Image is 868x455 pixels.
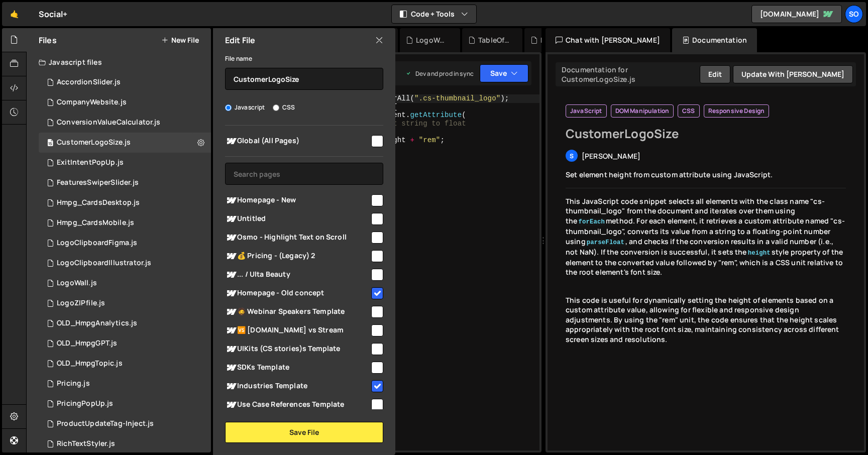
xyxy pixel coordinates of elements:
div: FeaturesSwiperSlider.js [57,178,139,187]
div: Documentation [672,28,757,52]
span: Global (All Pages) [225,135,370,147]
h2: Edit File [225,35,255,46]
span: 💰 Pricing - (Legacy) 2 [225,250,370,262]
span: Industries Template [225,380,370,392]
label: CSS [273,102,295,112]
div: RichTextStyler.js [57,439,115,448]
div: 15116/46100.js [39,273,211,293]
span: Use Case References Template [225,399,370,411]
div: 15116/40946.js [39,112,211,133]
div: OLD_HmpgTopic.js [57,359,123,368]
div: LogoWall.js [416,35,448,45]
div: ProductUpdateTag-Inject.js [57,419,154,428]
div: 15116/41820.js [39,354,211,374]
input: Javascript [225,104,232,111]
input: CSS [273,104,279,111]
p: This code is useful for dynamically setting the height of elements based on a custom attribute va... [566,295,846,345]
div: Documentation for CustomerLogoSize.js [559,65,700,84]
div: ExitIntentPopUp.js [57,158,124,167]
a: So [845,5,863,23]
div: 15116/40695.js [39,414,211,434]
h2: Files [39,35,57,46]
div: 15116/40353.js [39,133,211,153]
a: 🤙 [2,2,27,26]
div: 15116/41115.js [39,72,211,92]
div: 15116/40701.js [39,173,211,193]
button: Update with [PERSON_NAME] [733,65,853,83]
h2: CustomerLogoSize [566,126,846,142]
span: Set element height from custom attribute using JavaScript. [566,170,773,179]
span: 🆚 [DOMAIN_NAME] vs Stream [225,324,370,336]
div: 15116/40643.js [39,374,211,394]
code: forEach [577,218,606,226]
div: AccordionSlider.js [57,78,121,87]
div: CompanyWebsite.js [57,98,127,107]
span: SDKs Template [225,362,370,374]
p: This JavaScript code snippet selects all elements with the class name "cs-thumbnail_logo" from th... [566,196,846,277]
label: Javascript [225,102,265,112]
div: 15116/45407.js [39,394,211,414]
input: Name [225,68,383,90]
button: New File [161,36,199,44]
div: 15116/40336.js [39,233,211,253]
div: ConversionValueCalculator.js [57,118,160,127]
span: Osmo - Highlight Text on Scroll [225,232,370,244]
span: UIKits (CS stories)s Template [225,343,370,355]
span: ... / Ulta Beauty [225,269,370,281]
div: 15116/41430.js [39,333,211,354]
div: 15116/40349.js [39,92,211,112]
button: Save File [225,422,383,443]
div: 15116/47009.js [39,293,211,313]
div: Social+ [39,8,67,20]
div: Hmpg_CardsMobile.js [57,218,134,227]
div: LogoClipboardIllustrator.js [57,259,151,268]
div: Chat with [PERSON_NAME] [546,28,670,52]
span: Responsive Design [708,107,765,115]
label: File name [225,54,252,64]
button: Code + Tools [392,5,476,23]
div: 15116/47105.js [39,213,211,233]
div: LogoZIPfile.js [57,299,105,308]
div: Javascript files [27,52,211,72]
div: PricingPopUp.js [57,399,113,408]
div: OLD_HmpgGPT.js [57,339,117,348]
div: LogoWall.js [57,279,97,288]
code: parseFloat [586,239,625,247]
a: [DOMAIN_NAME] [751,5,842,23]
span: [PERSON_NAME] [582,151,640,161]
div: 15116/47106.js [39,193,211,213]
span: 🧔 Webinar Speakers Template [225,306,370,318]
code: height [747,249,772,257]
div: 15116/42838.js [39,253,211,273]
div: 15116/40766.js [39,153,211,173]
span: DOM Manipulation [615,107,670,115]
span: JavaScript [570,107,602,115]
div: Pricing.js [57,379,90,388]
div: 15116/45334.js [39,434,211,454]
button: Edit [700,65,730,83]
span: Homepage - Old concept [225,287,370,299]
span: CSS [682,107,695,115]
div: Hmpg_CardsDesktop.js [57,198,140,207]
span: Untitled [225,213,370,225]
div: TableOfContents.js [478,35,510,45]
button: Save [480,64,528,82]
div: Dev and prod in sync [405,69,474,78]
div: PricingPopUp.js [540,35,573,45]
span: S [570,152,574,160]
div: 15116/40702.js [39,313,211,333]
div: LogoClipboardFigma.js [57,239,137,248]
span: 15 [47,140,53,148]
div: CustomerLogoSize.js [57,138,131,147]
div: OLD_HmpgAnalytics.js [57,319,137,328]
input: Search pages [225,163,383,185]
span: Homepage - New [225,194,370,206]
